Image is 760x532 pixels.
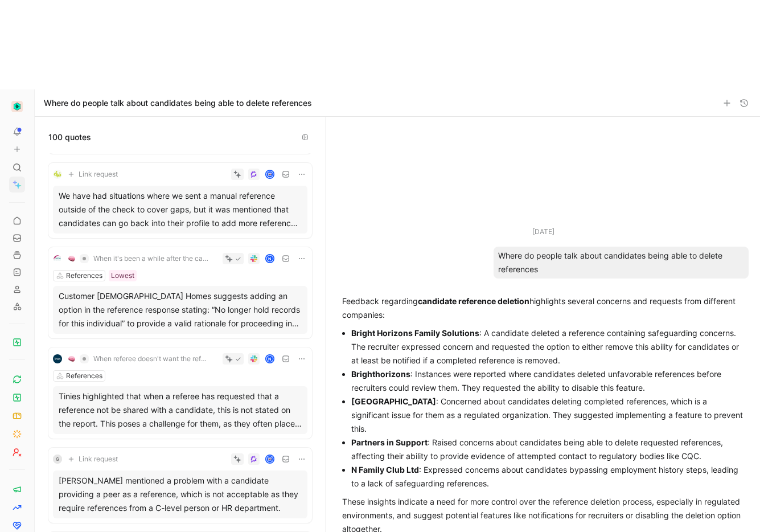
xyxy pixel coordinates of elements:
strong: [GEOGRAPHIC_DATA] [351,396,436,406]
span: Link request [79,170,118,179]
span: When referee doesn't want the reference to be shared with the candidate, there is no way to flag ... [93,354,208,363]
p: : Expressed concerns about candidates bypassing employment history steps, leading to a lack of sa... [351,463,744,490]
img: 🧠 [68,255,75,262]
img: 🧠 [68,355,75,362]
img: logo [53,254,62,263]
div: Customer [DEMOGRAPHIC_DATA] Homes suggests adding an option in the reference response stating: “N... [59,289,302,330]
div: G [53,455,62,464]
span: When it's been a while after the candidate left a workplace, that workplace might not be able to ... [93,254,208,263]
img: Zinc [11,101,23,112]
p: : Instances were reported where candidates deleted unfavorable references before recruiters could... [351,367,744,395]
div: We have had situations where we sent a manual reference outside of the check to cover gaps, but i... [59,189,302,230]
strong: N Family Club Ltd [351,465,419,474]
button: 🧠When referee doesn't want the reference to be shared with the candidate, there is no way to flag... [64,352,212,366]
strong: Partners in Support [351,437,428,447]
button: Zinc [9,99,25,114]
p: Feedback regarding highlights several concerns and requests from different companies: [342,294,744,322]
strong: candidate reference deletion [418,296,529,306]
img: logo [53,354,62,363]
p: : Raised concerns about candidates being able to delete requested references, affecting their abi... [351,436,744,463]
p: : A candidate deleted a reference containing safeguarding concerns. The recruiter expressed conce... [351,326,744,367]
button: Link request [64,167,122,181]
h1: Where do people talk about candidates being able to delete references [44,97,312,109]
div: References [66,370,102,382]
div: Tinies highlighted that when a referee has requested that a reference not be shared with a candid... [59,390,302,431]
div: [PERSON_NAME] mentioned a problem with a candidate providing a peer as a reference, which is not ... [59,474,302,515]
div: Where do people talk about candidates being able to delete references [494,247,749,279]
img: logo [53,170,62,179]
p: : Concerned about candidates deleting completed references, which is a significant issue for them... [351,395,744,436]
img: avatar [266,456,274,463]
button: 🧠When it's been a while after the candidate left a workplace, that workplace might not be able to... [64,252,212,265]
div: N [266,255,274,263]
img: avatar [266,171,274,178]
strong: Brighthorizons [351,369,410,379]
div: N [266,355,274,363]
span: 100 quotes [48,130,91,144]
div: References [66,270,102,281]
div: [DATE] [532,226,554,238]
div: Lowest [111,270,134,281]
span: Link request [79,455,118,464]
strong: Bright Horizons Family Solutions [351,328,479,338]
button: Link request [64,452,122,466]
